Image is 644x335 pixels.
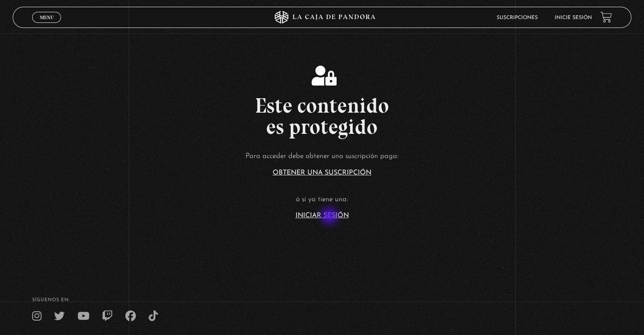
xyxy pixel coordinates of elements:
span: Menu [40,15,54,20]
h4: SÍguenos en: [32,298,612,302]
span: Cerrar [37,22,57,28]
a: Obtener una suscripción [273,169,371,176]
a: Iniciar Sesión [296,212,349,219]
a: View your shopping cart [600,11,612,23]
a: Inicie sesión [555,15,592,20]
a: Suscripciones [497,15,538,20]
